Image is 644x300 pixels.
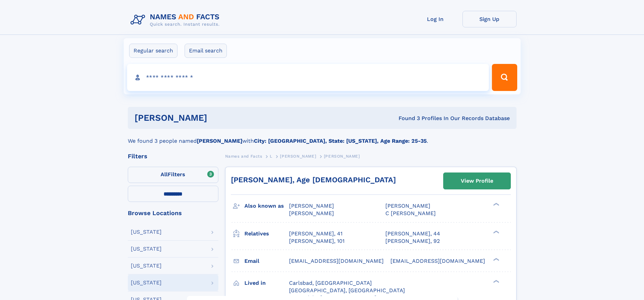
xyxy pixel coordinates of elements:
[280,154,316,159] span: [PERSON_NAME]
[408,11,462,27] a: Log In
[129,44,177,58] label: Regular search
[270,154,272,159] span: L
[135,114,303,122] h1: [PERSON_NAME]
[270,152,272,160] a: L
[289,280,372,286] span: Carlsbad, [GEOGRAPHIC_DATA]
[385,203,430,209] span: [PERSON_NAME]
[289,237,344,245] a: [PERSON_NAME], 101
[492,279,500,283] div: ❯
[244,255,289,267] h3: Email
[289,203,334,209] span: [PERSON_NAME]
[289,230,342,237] a: [PERSON_NAME], 41
[289,210,334,216] span: [PERSON_NAME]
[444,173,510,189] a: View Profile
[324,154,360,159] span: [PERSON_NAME]
[128,129,517,145] div: We found 3 people named with .
[289,287,405,294] span: [GEOGRAPHIC_DATA], [GEOGRAPHIC_DATA]
[244,277,289,289] h3: Lived in
[492,230,500,234] div: ❯
[131,280,162,285] div: [US_STATE]
[492,257,500,261] div: ❯
[254,138,427,144] b: City: [GEOGRAPHIC_DATA], State: [US_STATE], Age Range: 25-35
[385,230,440,237] a: [PERSON_NAME], 44
[128,167,218,183] label: Filters
[303,115,510,122] div: Found 3 Profiles In Our Records Database
[128,153,218,159] div: Filters
[231,176,396,184] a: [PERSON_NAME], Age [DEMOGRAPHIC_DATA]
[225,152,262,160] a: Names and Facts
[128,210,218,216] div: Browse Locations
[127,64,489,91] input: search input
[244,228,289,239] h3: Relatives
[462,11,517,27] a: Sign Up
[390,258,485,264] span: [EMAIL_ADDRESS][DOMAIN_NAME]
[289,258,384,264] span: [EMAIL_ADDRESS][DOMAIN_NAME]
[492,202,500,207] div: ❯
[197,138,242,144] b: [PERSON_NAME]
[385,237,440,245] a: [PERSON_NAME], 92
[461,173,493,189] div: View Profile
[131,229,162,235] div: [US_STATE]
[244,200,289,212] h3: Also known as
[185,44,227,58] label: Email search
[280,152,316,160] a: [PERSON_NAME]
[161,171,168,178] span: All
[131,263,162,269] div: [US_STATE]
[492,64,517,91] button: Search Button
[385,210,436,216] span: C [PERSON_NAME]
[128,11,225,29] img: Logo Names and Facts
[131,246,162,252] div: [US_STATE]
